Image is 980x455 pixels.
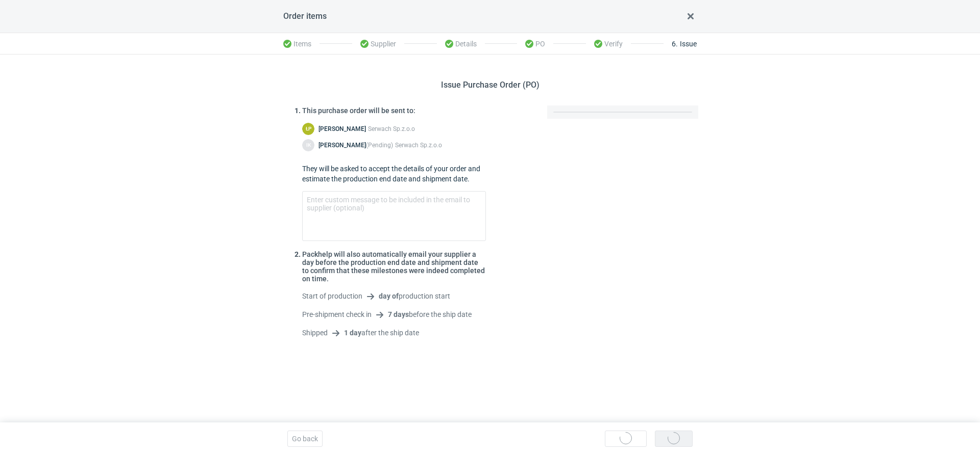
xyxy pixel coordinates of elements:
[517,34,553,54] li: PO
[287,431,323,447] button: Go back
[586,34,631,54] li: Verify
[283,34,320,54] li: Items
[664,34,697,54] li: Issue
[352,34,404,54] li: Supplier
[292,435,318,442] span: Go back
[437,34,485,54] li: Details
[672,40,678,48] span: 6 .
